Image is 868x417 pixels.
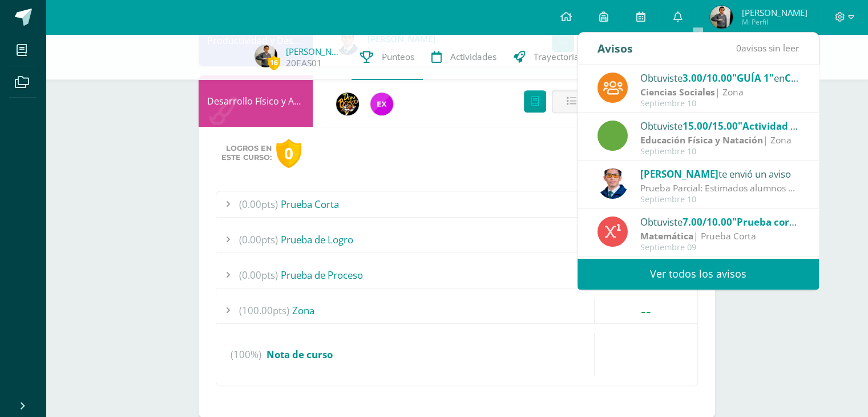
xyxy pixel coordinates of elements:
[239,262,278,288] span: (0.00pts)
[382,51,414,63] span: Punteos
[640,118,799,133] div: Obtuviste en
[239,298,289,323] span: (100.00pts)
[732,71,774,85] span: "GUÍA 1"
[239,227,278,252] span: (0.00pts)
[640,182,799,195] div: Prueba Parcial: Estimados alumnos Se les recuerda que mañana jueves 11 de septiembre tendremos la...
[683,215,732,228] span: 7.00/10.00
[597,33,633,64] div: Avisos
[267,348,333,361] span: Nota de curso
[710,6,733,29] img: 347e56e02a6c605bfc83091f318a9b7f.png
[534,51,579,63] span: Trayectoria
[640,99,799,109] div: Septiembre 10
[597,169,628,199] img: 059ccfba660c78d33e1d6e9d5a6a4bb6.png
[505,34,588,80] a: Trayectoria
[640,166,799,181] div: te envió un aviso
[736,42,799,54] span: avisos sin leer
[578,258,819,290] a: Ver todos los avisos
[286,46,343,57] a: [PERSON_NAME]
[239,191,278,217] span: (0.00pts)
[221,144,272,162] span: Logros en este curso:
[641,300,651,321] span: --
[640,86,799,99] div: | Zona
[640,70,799,85] div: Obtuviste en
[216,298,697,323] div: Zona
[640,147,799,157] div: Septiembre 10
[255,45,277,67] img: 347e56e02a6c605bfc83091f318a9b7f.png
[738,119,807,133] span: "Actividad #2"
[640,134,763,146] strong: Educación Física y Natación
[216,262,697,288] div: Prueba de Proceso
[216,227,697,252] div: Prueba de Logro
[736,42,741,54] span: 0
[268,55,280,70] span: 16
[199,75,313,127] div: Desarrollo Físico y Artístico
[276,139,301,168] div: 0
[683,119,738,133] span: 15.00/15.00
[741,17,807,27] span: Mi Perfil
[640,243,799,252] div: Septiembre 09
[640,86,715,98] strong: Ciencias Sociales
[352,34,423,80] a: Punteos
[640,230,799,243] div: | Prueba Corta
[231,333,261,376] span: (100%)
[336,93,359,115] img: 21dcd0747afb1b787494880446b9b401.png
[423,34,505,80] a: Actividades
[683,71,732,85] span: 3.00/10.00
[286,57,322,69] a: 20EAS01
[785,71,864,85] span: Ciencias Sociales
[552,90,632,113] button: Detalle
[732,215,853,228] span: "Prueba corta - unidad 4"
[216,191,697,217] div: Prueba Corta
[450,51,496,63] span: Actividades
[640,214,799,229] div: Obtuviste en
[640,230,693,242] strong: Matemática
[640,134,799,147] div: | Zona
[640,195,799,205] div: Septiembre 10
[741,7,807,18] span: [PERSON_NAME]
[640,167,718,181] span: [PERSON_NAME]
[370,93,393,115] img: ce84f7dabd80ed5f5aa83b4480291ac6.png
